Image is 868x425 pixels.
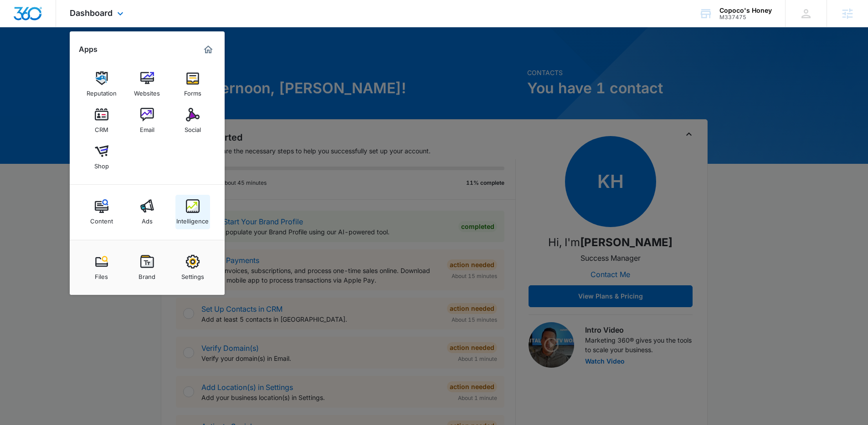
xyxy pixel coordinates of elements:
[719,14,772,20] div: account id
[201,42,216,57] a: Marketing 360® Dashboard
[84,67,119,101] a: Reputation
[130,195,164,229] a: Ads
[139,268,155,280] div: Brand
[130,67,164,101] a: Websites
[184,85,201,97] div: Forms
[175,103,210,138] a: Social
[130,103,164,138] a: Email
[84,103,119,138] a: CRM
[142,213,153,225] div: Ads
[84,140,119,174] a: Shop
[185,121,201,133] div: Social
[175,250,210,285] a: Settings
[95,121,108,133] div: CRM
[79,45,98,54] h2: Apps
[84,195,119,229] a: Content
[181,268,204,280] div: Settings
[94,158,109,170] div: Shop
[70,8,113,18] span: Dashboard
[84,250,119,285] a: Files
[95,268,108,280] div: Files
[90,213,113,225] div: Content
[175,67,210,101] a: Forms
[719,7,772,14] div: account name
[130,250,164,285] a: Brand
[134,85,160,97] div: Websites
[87,85,117,97] div: Reputation
[176,213,209,225] div: Intelligence
[140,121,154,133] div: Email
[175,195,210,229] a: Intelligence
